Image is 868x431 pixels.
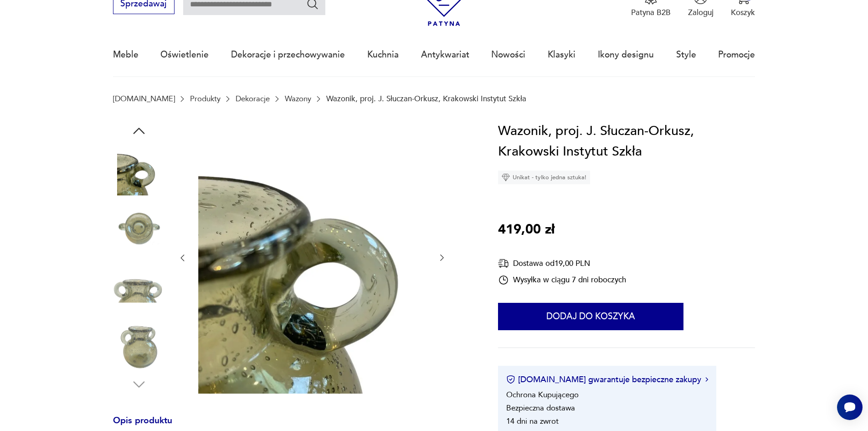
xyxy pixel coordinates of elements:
[113,260,165,312] img: Zdjęcie produktu Wazonik, proj. J. Słuczan-Orkusz, Krakowski Instytut Szkła
[506,375,515,384] img: Ikona certyfikatu
[491,34,525,76] a: Nowości
[502,173,510,182] img: Ikona diamentu
[837,395,863,420] iframe: Smartsupp widget button
[598,34,654,76] a: Ikony designu
[631,7,671,18] p: Patyna B2B
[688,7,714,18] p: Zaloguj
[113,94,175,103] a: [DOMAIN_NAME]
[731,7,755,18] p: Koszyk
[506,416,559,426] li: 14 dni na zwrot
[285,94,311,103] a: Wazony
[326,94,526,103] p: Wazonik, proj. J. Słuczan-Orkusz, Krakowski Instytut Szkła
[160,34,209,76] a: Oświetlenie
[498,219,555,240] p: 419,00 zł
[231,34,345,76] a: Dekoracje i przechowywanie
[506,403,575,413] li: Bezpieczna dostawa
[498,258,626,269] div: Dostawa od 19,00 PLN
[498,258,509,269] img: Ikona dostawy
[113,202,165,254] img: Zdjęcie produktu Wazonik, proj. J. Słuczan-Orkusz, Krakowski Instytut Szkła
[367,34,399,76] a: Kuchnia
[498,275,626,286] div: Wysyłka w ciągu 7 dni roboczych
[718,34,755,76] a: Promocje
[506,374,708,385] button: [DOMAIN_NAME] gwarantuje bezpieczne zakupy
[190,94,221,103] a: Produkty
[506,389,579,400] li: Ochrona Kupującego
[198,121,426,394] img: Zdjęcie produktu Wazonik, proj. J. Słuczan-Orkusz, Krakowski Instytut Szkła
[498,121,755,162] h1: Wazonik, proj. J. Słuczan-Orkusz, Krakowski Instytut Szkła
[498,303,683,330] button: Dodaj do koszyka
[421,34,469,76] a: Antykwariat
[705,377,708,382] img: Ikona strzałki w prawo
[113,144,165,196] img: Zdjęcie produktu Wazonik, proj. J. Słuczan-Orkusz, Krakowski Instytut Szkła
[498,171,590,184] div: Unikat - tylko jedna sztuka!
[113,1,175,8] a: Sprzedawaj
[113,34,139,76] a: Meble
[548,34,575,76] a: Klasyki
[236,94,270,103] a: Dekoracje
[113,318,165,370] img: Zdjęcie produktu Wazonik, proj. J. Słuczan-Orkusz, Krakowski Instytut Szkła
[676,34,696,76] a: Style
